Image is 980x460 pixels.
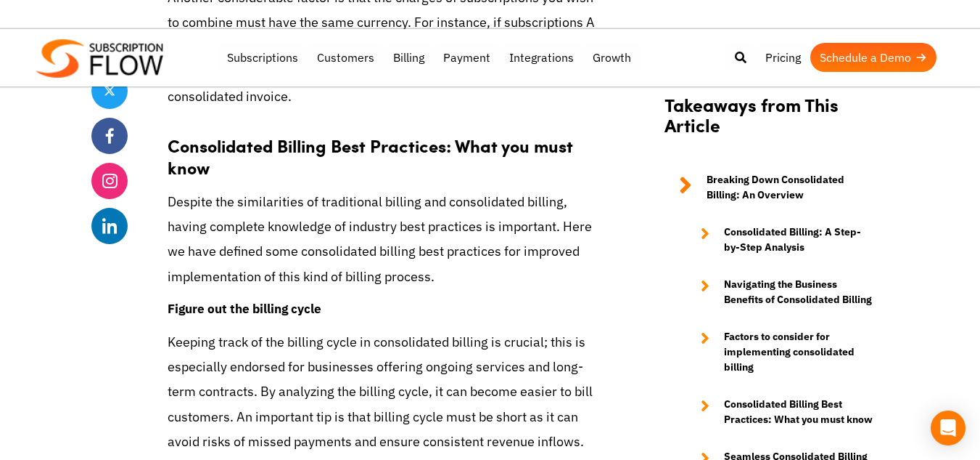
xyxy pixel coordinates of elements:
[810,43,936,72] a: Schedule a Demo
[931,411,965,445] div: Open Intercom Messenger
[724,225,875,255] strong: Consolidated Billing: A Step-by-Step Analysis
[218,43,308,72] a: Subscriptions
[724,277,875,307] strong: Navigating the Business Benefits of Consolidated Billing
[724,329,875,375] strong: Factors to consider for implementing consolidated billing
[36,39,163,78] img: Subscriptionflow
[686,329,875,375] a: Factors to consider for implementing consolidated billing
[686,397,875,427] a: Consolidated Billing Best Practices: What you must know
[168,300,321,317] strong: Figure out the billing cycle
[686,225,875,255] a: Consolidated Billing: A Step-by-Step Analysis
[707,172,875,203] strong: Breaking Down Consolidated Billing: An Overview
[664,94,875,150] h2: Takeaways from This Article
[168,190,606,289] p: Despite the similarities of traditional billing and consolidated billing, having complete knowled...
[724,397,875,427] strong: Consolidated Billing Best Practices: What you must know
[500,43,583,72] a: Integrations
[434,43,500,72] a: Payment
[756,43,810,72] a: Pricing
[168,330,606,454] p: Keeping track of the billing cycle in consolidated billing is crucial; this is especially endorse...
[308,43,384,72] a: Customers
[168,133,573,179] strong: Consolidated Billing Best Practices: What you must know
[664,172,875,203] a: Breaking Down Consolidated Billing: An Overview
[686,277,875,307] a: Navigating the Business Benefits of Consolidated Billing
[384,43,434,72] a: Billing
[583,43,641,72] a: Growth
